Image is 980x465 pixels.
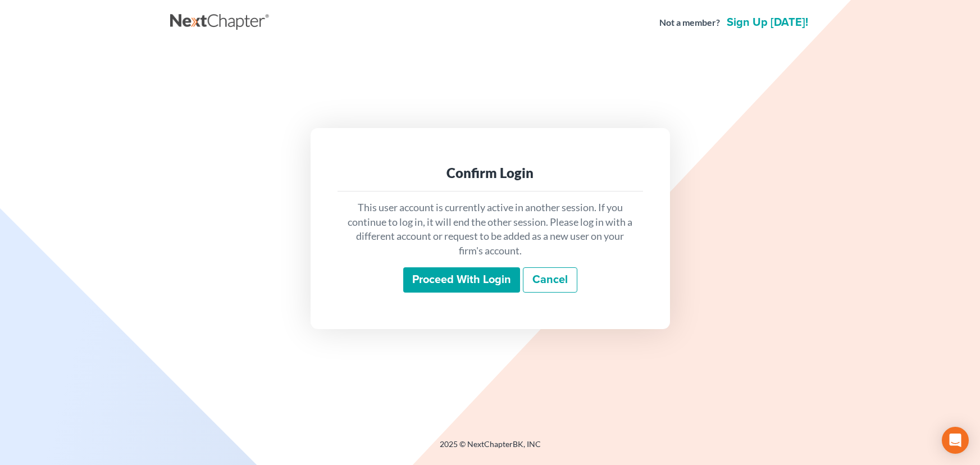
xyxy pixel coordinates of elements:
input: Proceed with login [403,267,520,293]
div: Confirm Login [347,164,634,182]
div: Open Intercom Messenger [942,427,969,454]
strong: Not a member? [659,16,720,29]
a: Cancel [523,267,577,293]
p: This user account is currently active in another session. If you continue to log in, it will end ... [347,200,634,258]
a: Sign up [DATE]! [724,17,810,28]
div: 2025 © NextChapterBK, INC [170,439,810,459]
